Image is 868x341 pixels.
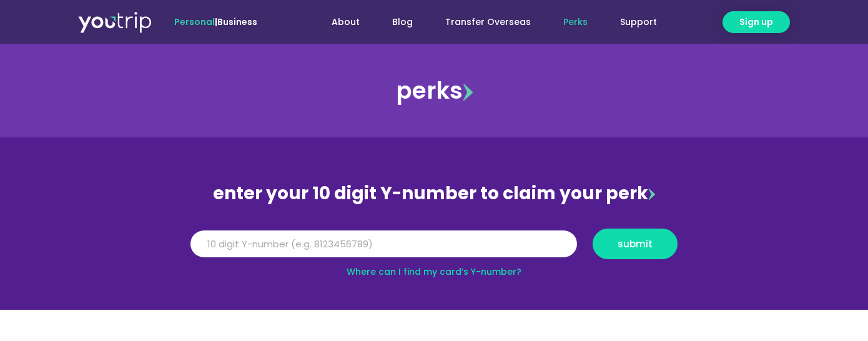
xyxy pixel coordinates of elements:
[376,11,429,34] a: Blog
[739,16,773,29] span: Sign up
[174,16,215,28] span: Personal
[217,16,257,28] a: Business
[347,265,521,278] a: Where can I find my card’s Y-number?
[190,230,577,258] input: 10 digit Y-number (e.g. 8123456789)
[291,11,673,34] nav: Menu
[174,16,257,28] span: |
[604,11,673,34] a: Support
[315,11,376,34] a: About
[723,11,790,33] a: Sign up
[618,239,653,249] span: submit
[184,177,684,210] div: enter your 10 digit Y-number to claim your perk
[593,229,678,259] button: submit
[429,11,547,34] a: Transfer Overseas
[547,11,604,34] a: Perks
[190,229,678,269] form: Y Number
